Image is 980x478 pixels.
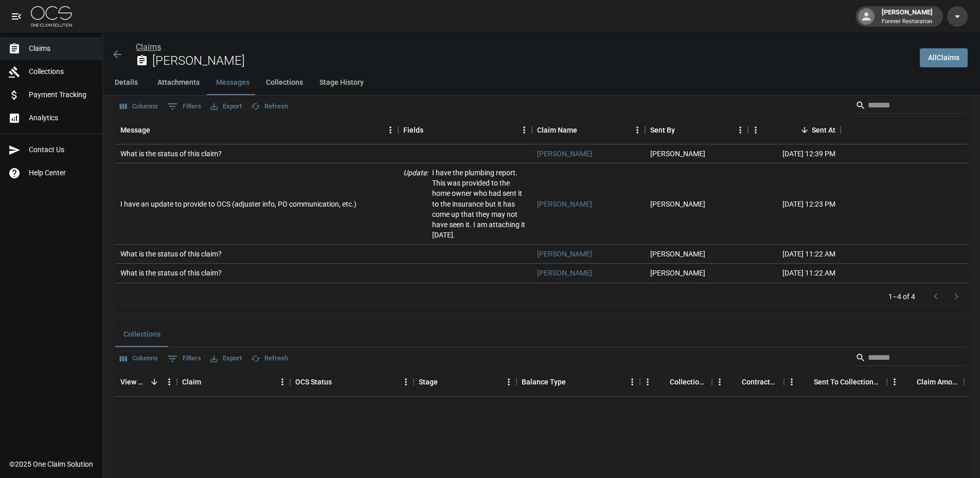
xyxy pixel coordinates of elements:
[650,116,675,144] div: Sent By
[887,367,964,396] div: Claim Amount
[650,268,705,278] div: John Porter
[29,89,94,100] span: Payment Tracking
[878,7,937,26] div: [PERSON_NAME]
[9,459,93,469] div: © 2025 One Claim Solution
[501,374,516,390] button: Menu
[655,375,670,389] button: Sort
[398,116,532,144] div: Fields
[208,351,244,366] button: Export
[748,144,841,163] div: [DATE] 12:39 PM
[120,149,222,159] div: What is the status of this claim?
[419,367,438,396] div: Stage
[522,367,566,396] div: Balance Type
[712,374,727,390] button: Menu
[120,268,222,278] div: What is the status of this claim?
[120,367,147,396] div: View Collection
[630,122,645,138] button: Menu
[516,122,532,138] button: Menu
[748,163,841,244] div: [DATE] 12:23 PM
[165,98,204,115] button: Show filters
[920,48,968,67] a: AllClaims
[537,268,592,278] a: [PERSON_NAME]
[882,17,933,26] p: Forever Restoration
[177,367,290,396] div: Claim
[856,97,966,116] div: Search
[902,375,917,389] button: Sort
[438,375,452,389] button: Sort
[275,374,290,390] button: Menu
[566,375,580,389] button: Sort
[248,351,291,366] button: Refresh
[398,374,414,390] button: Menu
[248,99,291,115] button: Refresh
[537,116,577,144] div: Claim Name
[103,70,149,95] button: Details
[784,374,799,390] button: Menu
[149,70,208,95] button: Attachments
[748,264,841,283] div: [DATE] 11:22 AM
[537,149,592,159] a: [PERSON_NAME]
[917,367,959,396] div: Claim Amount
[650,199,705,209] div: John Porter
[403,168,428,240] p: Update :
[6,6,27,27] button: open drawer
[117,99,161,115] button: Select columns
[290,367,414,396] div: OCS Status
[136,41,912,53] nav: breadcrumb
[423,123,438,137] button: Sort
[29,43,94,54] span: Claims
[147,375,162,389] button: Sort
[182,367,201,396] div: Claim
[797,123,812,137] button: Sort
[311,70,372,95] button: Stage History
[650,149,705,159] div: John Porter
[115,322,968,347] div: related-list tabs
[29,168,94,178] span: Help Center
[150,123,165,137] button: Sort
[115,116,398,144] div: Message
[670,367,707,396] div: Collections Fee
[414,367,516,396] div: Stage
[640,374,655,390] button: Menu
[625,374,640,390] button: Menu
[208,70,258,95] button: Messages
[645,116,748,144] div: Sent By
[165,351,204,367] button: Show filters
[29,113,94,123] span: Analytics
[152,53,912,68] h2: [PERSON_NAME]
[208,99,244,115] button: Export
[799,375,814,389] button: Sort
[432,168,527,240] p: I have the plumbing report. This was provided to the home owner who had sent it to the insurance ...
[577,123,592,137] button: Sort
[814,367,882,396] div: Sent To Collections Date
[532,116,645,144] div: Claim Name
[403,116,423,144] div: Fields
[201,375,216,389] button: Sort
[640,367,712,396] div: Collections Fee
[675,123,689,137] button: Sort
[784,367,887,396] div: Sent To Collections Date
[748,122,763,138] button: Menu
[162,374,177,390] button: Menu
[383,122,398,138] button: Menu
[103,70,980,95] div: anchor tabs
[712,367,784,396] div: Contractor Amount
[516,367,640,396] div: Balance Type
[537,249,592,259] a: [PERSON_NAME]
[812,116,835,144] div: Sent At
[748,116,841,144] div: Sent At
[115,367,177,396] div: View Collection
[120,116,150,144] div: Message
[295,367,332,396] div: OCS Status
[727,375,742,389] button: Sort
[748,245,841,264] div: [DATE] 11:22 AM
[29,66,94,77] span: Collections
[332,375,346,389] button: Sort
[650,249,705,259] div: John Porter
[117,351,161,366] button: Select columns
[258,70,311,95] button: Collections
[29,144,94,155] span: Contact Us
[120,199,357,209] div: I have an update to provide to OCS (adjuster info, PO communication, etc.)
[115,322,169,347] button: Collections
[742,367,779,396] div: Contractor Amount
